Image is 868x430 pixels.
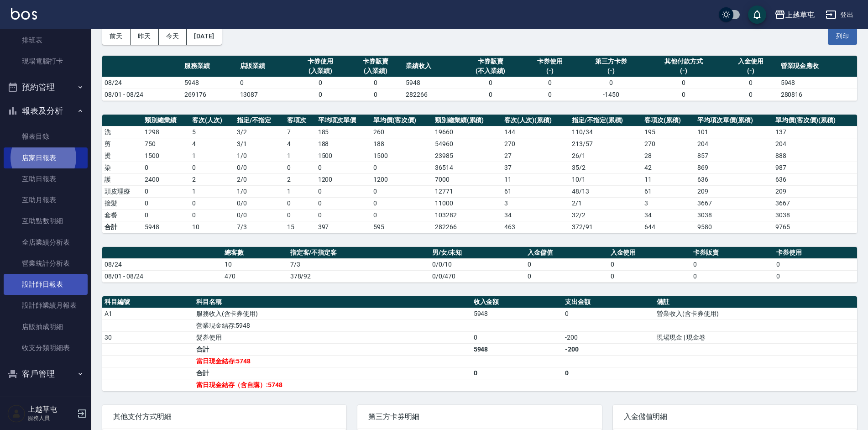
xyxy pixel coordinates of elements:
td: 合計 [194,343,471,355]
td: 3667 [695,197,773,209]
td: 144 [502,126,569,138]
td: 378/92 [288,270,430,282]
button: 預約管理 [4,75,88,99]
td: 10 [222,258,288,270]
td: 269176 [182,89,237,100]
td: 08/24 [102,258,222,270]
td: 5948 [403,77,459,89]
td: 0 [142,185,190,197]
button: 今天 [159,28,187,45]
th: 男/女/未知 [430,247,525,259]
td: 0 [577,77,644,89]
td: 37 [502,162,569,173]
td: 5948 [142,221,190,233]
th: 平均項次單價(累積) [695,115,773,126]
td: 15 [285,221,315,233]
td: 0 [316,185,371,197]
th: 單均價(客次價) [371,115,433,126]
div: (入業績) [295,66,346,76]
td: 0 [644,89,723,100]
th: 單均價(客次價)(累積) [773,115,857,126]
td: -1450 [577,89,644,100]
td: 36514 [433,162,502,173]
td: 101 [695,126,773,138]
td: 11 [502,173,569,185]
a: 互助月報表 [4,189,88,210]
td: 0 [525,270,608,282]
th: 客項次 [285,115,315,126]
th: 卡券販賣 [691,247,774,259]
th: 科目名稱 [194,296,471,308]
td: 0 [285,209,315,221]
span: 入金儲值明細 [624,412,846,421]
td: 2 [190,173,235,185]
td: 195 [642,126,695,138]
div: (-) [524,66,575,76]
a: 互助日報表 [4,168,88,189]
td: 23985 [433,150,502,162]
td: A1 [102,308,194,320]
td: 61 [642,185,695,197]
td: 0 [608,258,691,270]
td: 0 [371,209,433,221]
td: 0 [563,308,654,320]
th: 總客數 [222,247,288,259]
td: 27 [502,150,569,162]
button: 客戶管理 [4,362,88,386]
button: 報表及分析 [4,99,88,123]
td: 1 [285,185,315,197]
td: 1200 [316,173,371,185]
td: 1 [190,150,235,162]
td: 2 / 1 [570,197,642,209]
td: 270 [502,138,569,150]
td: 4 [190,138,235,150]
th: 客項次(累積) [642,115,695,126]
div: 卡券使用 [295,57,346,66]
table: a dense table [102,56,857,101]
td: 48 / 13 [570,185,642,197]
td: 2 / 0 [235,173,285,185]
td: 61 [502,185,569,197]
td: 0 [459,77,522,89]
td: 0/0/470 [430,270,525,282]
button: [DATE] [187,28,221,45]
td: 10 / 1 [570,173,642,185]
td: 0 [471,367,563,379]
td: 185 [316,126,371,138]
button: 昨天 [131,28,159,45]
td: 280816 [779,89,857,100]
td: 1298 [142,126,190,138]
th: 入金使用 [608,247,691,259]
td: 750 [142,138,190,150]
div: 卡券販賣 [350,57,401,66]
td: 888 [773,150,857,162]
td: 3667 [773,197,857,209]
td: 10 [190,221,235,233]
td: 54960 [433,138,502,150]
a: 報表目錄 [4,126,88,147]
td: 0 [142,162,190,173]
td: 34 [502,209,569,221]
th: 店販業績 [238,56,293,77]
td: 11000 [433,197,502,209]
td: 5 [190,126,235,138]
td: 0 [293,89,348,100]
a: 店家日報表 [4,147,88,168]
table: a dense table [102,115,857,233]
div: 其他付款方式 [647,57,721,66]
th: 科目編號 [102,296,194,308]
td: 1 [190,185,235,197]
h5: 上越草屯 [28,405,74,414]
button: 前天 [102,28,131,45]
td: 9580 [695,221,773,233]
button: 上越草屯 [771,5,818,24]
td: 636 [695,173,773,185]
td: 髮券使用 [194,331,471,343]
td: 0 [348,77,403,89]
td: 30 [102,331,194,343]
div: 卡券販賣 [461,57,520,66]
th: 備註 [654,296,857,308]
td: 209 [695,185,773,197]
div: (-) [725,66,776,76]
td: 1500 [316,150,371,162]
